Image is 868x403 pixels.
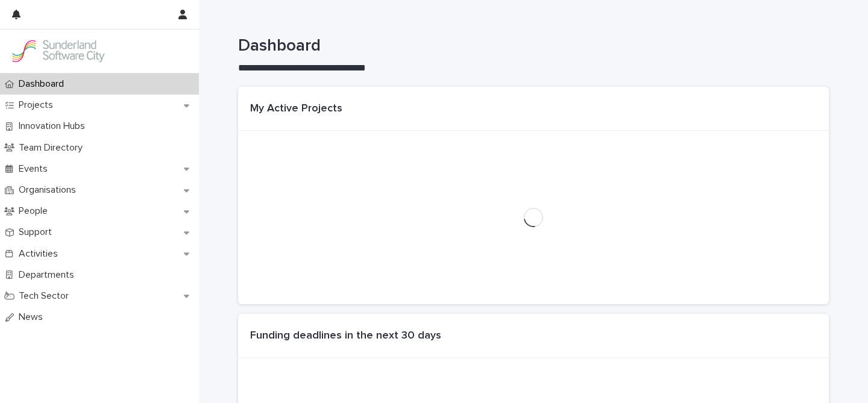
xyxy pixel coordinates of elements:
h1: Funding deadlines in the next 30 days [250,330,441,343]
p: Events [14,163,57,175]
p: Support [14,226,61,238]
p: People [14,205,57,217]
p: Dashboard [14,78,74,90]
p: News [14,311,52,323]
p: Organisations [14,184,86,196]
p: Innovation Hubs [14,120,95,132]
img: Kay6KQejSz2FjblR6DWv [10,39,106,63]
h1: Dashboard [238,36,829,57]
h1: My Active Projects [250,102,342,116]
p: Projects [14,99,63,111]
p: Departments [14,269,84,281]
p: Tech Sector [14,290,78,302]
p: Team Directory [14,142,92,154]
p: Activities [14,248,68,260]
